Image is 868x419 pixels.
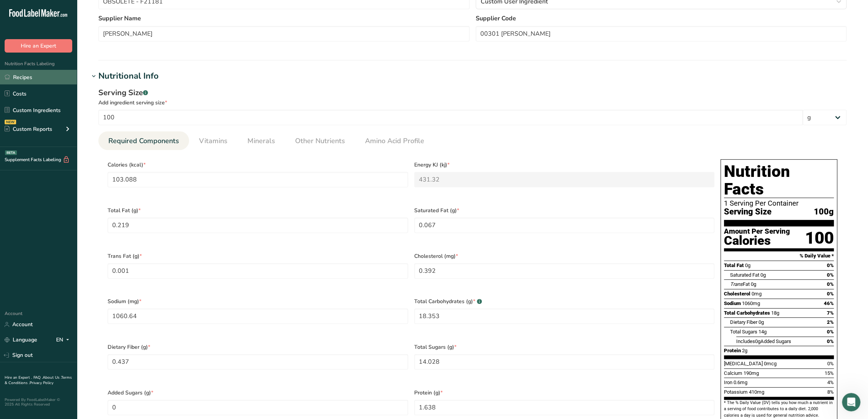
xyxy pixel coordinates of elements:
[724,291,750,297] span: Cholesterol
[730,319,757,325] span: Dietary Fiber
[724,400,834,419] section: * The % Daily Value (DV) tells you how much a nutrient in a serving of food contributes to a dail...
[724,300,741,306] span: Sodium
[98,70,159,82] div: Nutritional Info
[43,375,61,380] a: About Us .
[749,389,764,395] span: 410mg
[724,200,834,207] div: 1 Serving Per Container
[842,393,860,411] iframe: Intercom live chat
[414,161,715,169] span: Energy KJ (kj)
[476,26,847,41] input: Type your supplier code here
[108,252,408,260] span: Trans Fat (g)
[730,272,759,278] span: Saturated Fat
[724,228,790,235] div: Amount Per Serving
[730,281,750,287] span: Fat
[724,310,770,316] span: Total Carbohydrates
[827,262,834,268] span: 0%
[247,136,275,146] span: Minerals
[827,272,834,278] span: 0%
[827,379,834,385] span: 4%
[745,262,750,268] span: 0g
[414,297,715,305] span: Total Carbohydrates (g)
[5,150,17,155] div: BETA
[744,370,759,376] span: 190mg
[724,389,748,395] span: Potassium
[827,281,834,287] span: 0%
[108,161,408,169] span: Calories (kcal)
[827,389,834,395] span: 8%
[751,281,756,287] span: 0g
[730,281,743,287] i: Trans
[771,310,779,316] span: 18g
[760,272,766,278] span: 0g
[825,370,834,376] span: 15%
[5,39,72,53] button: Hire an Expert
[108,343,408,351] span: Dietary Fiber (g)
[805,228,834,248] div: 100
[758,319,764,325] span: 0g
[724,251,834,261] section: % Daily Value *
[827,319,834,325] span: 2%
[108,206,408,214] span: Total Fat (g)
[827,329,834,335] span: 0%
[5,375,72,386] a: Terms & Conditions .
[98,99,846,107] div: Add ingredient serving size
[724,163,834,198] h1: Nutrition Facts
[824,300,834,306] span: 46%
[414,206,715,214] span: Saturated Fat (g)
[30,380,53,386] a: Privacy Policy
[98,26,470,41] input: Type your supplier name here
[724,235,790,246] div: Calories
[752,291,762,297] span: 0mg
[755,338,760,344] span: 0g
[98,14,470,23] label: Supplier Name
[724,348,741,353] span: Protein
[724,207,772,217] span: Serving Size
[108,389,408,397] span: Added Sugars (g)
[295,136,345,146] span: Other Nutrients
[724,262,744,268] span: Total Fat
[827,310,834,316] span: 7%
[827,291,834,297] span: 0%
[734,379,747,385] span: 0.6mg
[736,338,791,344] span: Includes Added Sugars
[476,14,847,23] label: Supplier Code
[199,136,227,146] span: Vitamins
[5,398,72,407] div: Powered By FoodLabelMaker © 2025 All Rights Reserved
[98,87,846,99] div: Serving Size
[724,370,742,376] span: Calcium
[5,333,37,346] a: Language
[33,375,43,380] a: FAQ .
[414,343,715,351] span: Total Sugars (g)
[724,379,732,385] span: Iron
[98,110,803,125] input: Type your serving size here
[814,207,834,217] span: 100g
[730,329,757,335] span: Total Sugars
[108,136,179,146] span: Required Components
[5,375,32,380] a: Hire an Expert .
[724,361,763,366] span: [MEDICAL_DATA]
[365,136,424,146] span: Amino Acid Profile
[414,389,715,397] span: Protein (g)
[5,125,52,133] div: Custom Reports
[5,120,16,124] div: NEW
[827,338,834,344] span: 0%
[764,361,777,366] span: 0mcg
[414,252,715,260] span: Cholesterol (mg)
[108,297,408,305] span: Sodium (mg)
[758,329,767,335] span: 14g
[56,335,72,345] div: EN
[827,361,834,366] span: 0%
[742,348,747,353] span: 2g
[742,300,760,306] span: 1060mg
